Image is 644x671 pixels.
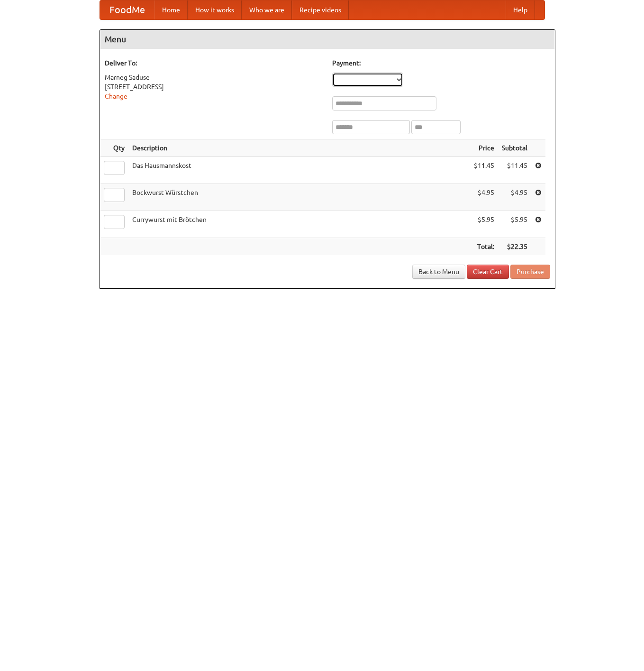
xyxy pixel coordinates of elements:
[470,157,498,184] td: $11.45
[498,238,531,256] th: $22.35
[498,184,531,211] td: $4.95
[188,0,242,19] a: How it works
[154,0,188,19] a: Home
[105,73,323,82] div: Marneg Saduse
[498,211,531,238] td: $5.95
[506,0,535,19] a: Help
[332,58,550,68] h5: Payment:
[467,265,509,279] a: Clear Cart
[100,0,154,19] a: FoodMe
[292,0,349,19] a: Recipe videos
[470,211,498,238] td: $5.95
[105,92,127,100] a: Change
[100,139,128,157] th: Qty
[128,211,470,238] td: Currywurst mit Brötchen
[412,265,465,279] a: Back to Menu
[100,30,555,49] h4: Menu
[242,0,292,19] a: Who we are
[128,157,470,184] td: Das Hausmannskost
[498,139,531,157] th: Subtotal
[470,139,498,157] th: Price
[128,139,470,157] th: Description
[470,184,498,211] td: $4.95
[510,265,550,279] button: Purchase
[470,238,498,256] th: Total:
[105,82,323,92] div: [STREET_ADDRESS]
[498,157,531,184] td: $11.45
[128,184,470,211] td: Bockwurst Würstchen
[105,58,323,68] h5: Deliver To:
